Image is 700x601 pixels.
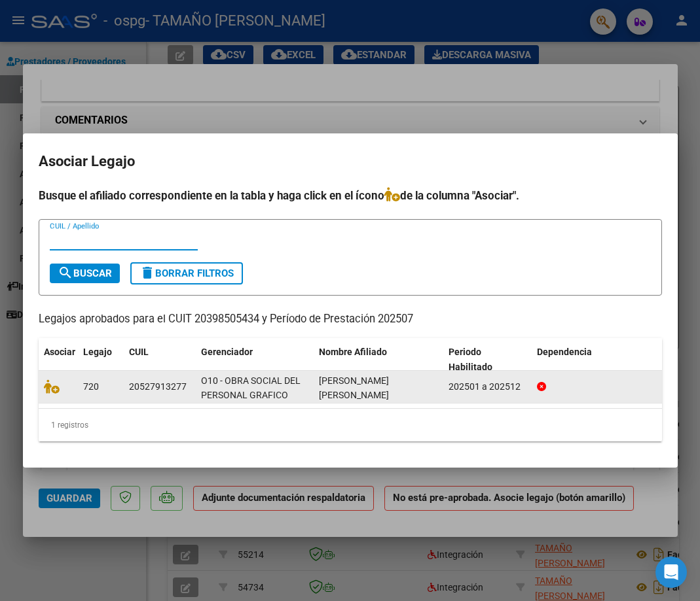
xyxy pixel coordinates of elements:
[39,311,662,328] p: Legajos aprobados para el CUIT 20398505434 y Período de Prestación 202507
[58,265,73,281] mat-icon: search
[129,379,187,394] div: 20527913277
[319,347,387,357] span: Nombre Afiliado
[83,347,112,357] span: Legajo
[83,381,99,392] span: 720
[124,338,196,381] datatable-header-cell: CUIL
[50,264,120,283] button: Buscar
[314,338,444,381] datatable-header-cell: Nombre Afiliado
[44,347,75,357] span: Asociar
[39,149,662,174] h2: Asociar Legajo
[130,262,243,284] button: Borrar Filtros
[39,187,662,204] h4: Busque el afiliado correspondiente en la tabla y haga click en el ícono de la columna "Asociar".
[655,557,687,588] div: Open Intercom Messenger
[58,267,112,279] span: Buscar
[319,375,389,401] span: LOPEZ YBAÑEZ IVAN EMMANUEL
[532,338,662,381] datatable-header-cell: Dependencia
[139,265,155,281] mat-icon: delete
[129,347,149,357] span: CUIL
[39,338,78,381] datatable-header-cell: Asociar
[139,267,234,279] span: Borrar Filtros
[449,379,526,394] div: 202501 a 202512
[201,347,253,357] span: Gerenciador
[443,338,532,381] datatable-header-cell: Periodo Habilitado
[449,347,492,372] span: Periodo Habilitado
[201,375,301,401] span: O10 - OBRA SOCIAL DEL PERSONAL GRAFICO
[196,338,314,381] datatable-header-cell: Gerenciador
[537,347,592,357] span: Dependencia
[39,409,662,441] div: 1 registros
[78,338,124,381] datatable-header-cell: Legajo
